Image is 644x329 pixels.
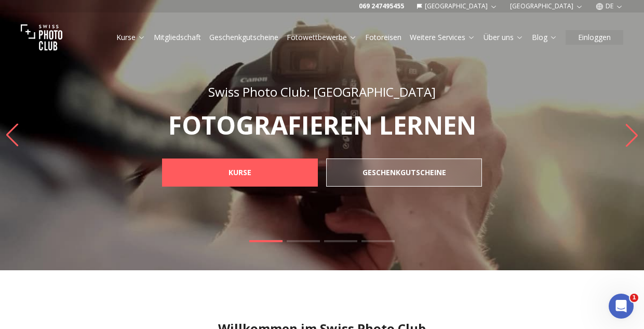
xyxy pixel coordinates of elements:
a: Mitgliedschaft [154,32,201,43]
button: Weitere Services [406,30,479,45]
a: Fotowettbewerbe [287,32,357,43]
button: Geschenkgutscheine [205,30,283,45]
span: 1 [630,294,638,302]
button: Mitgliedschaft [150,30,205,45]
a: 069 247495455 [359,2,404,10]
span: Swiss Photo Club: [GEOGRAPHIC_DATA] [208,83,436,100]
button: Fotowettbewerbe [283,30,361,45]
button: Über uns [479,30,528,45]
button: Fotoreisen [361,30,406,45]
a: Geschenkgutscheine [209,32,278,43]
button: Blog [528,30,561,45]
a: Kurse [116,32,145,43]
b: KURSE [229,167,251,178]
img: Swiss photo club [21,17,62,58]
button: Kurse [112,30,150,45]
button: Einloggen [566,30,623,45]
a: GESCHENKGUTSCHEINE [326,159,482,187]
a: Fotoreisen [365,32,401,43]
iframe: Intercom live chat [609,294,634,319]
p: FOTOGRAFIEREN LERNEN [139,113,505,138]
a: Blog [532,32,557,43]
a: Über uns [484,32,524,43]
a: KURSE [162,159,318,187]
b: GESCHENKGUTSCHEINE [363,167,446,178]
a: Weitere Services [410,32,475,43]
